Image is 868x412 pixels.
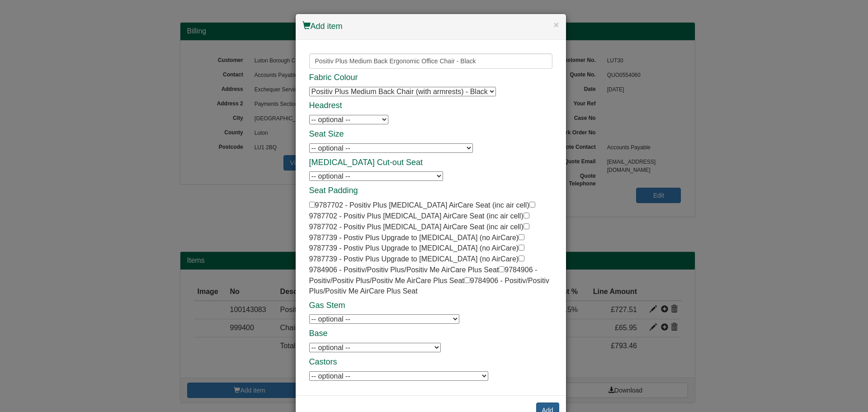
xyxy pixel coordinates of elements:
[309,53,552,69] input: Search for a product
[309,301,552,310] h4: Gas Stem
[302,21,559,33] h4: Add item
[309,130,552,139] h4: Seat Size
[309,73,552,82] h4: Fabric Colour
[309,329,552,338] h4: Base
[309,186,552,195] h4: Seat Padding
[553,20,559,29] button: ×
[309,358,552,367] h4: Castors
[309,158,552,167] h4: [MEDICAL_DATA] Cut-out Seat
[309,101,552,110] h4: Headrest
[309,73,552,382] div: 9787702 - Positiv Plus [MEDICAL_DATA] AirCare Seat (inc air cell) 9787702 - Positiv Plus [MEDICAL...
